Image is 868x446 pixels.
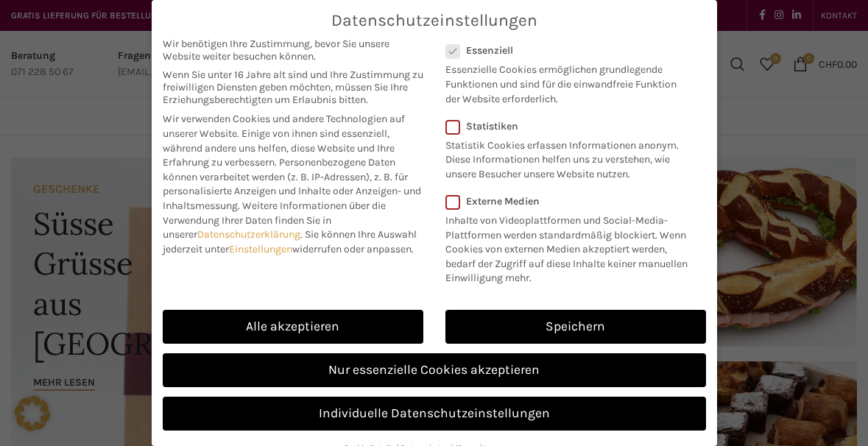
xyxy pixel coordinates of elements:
[163,113,405,169] span: Wir verwenden Cookies und andere Technologien auf unserer Website. Einige von ihnen sind essenzie...
[163,228,417,255] span: Sie können Ihre Auswahl jederzeit unter widerrufen oder anpassen.
[163,310,423,344] a: Alle akzeptieren
[197,228,300,241] a: Datenschutzerklärung
[229,243,292,255] a: Einstellungen
[163,353,706,387] a: Nur essenzielle Cookies akzeptieren
[445,132,687,182] p: Statistik Cookies erfassen Informationen anonym. Diese Informationen helfen uns zu verstehen, wie...
[163,156,421,212] span: Personenbezogene Daten können verarbeitet werden (z. B. IP-Adressen), z. B. für personalisierte A...
[163,199,386,241] span: Weitere Informationen über die Verwendung Ihrer Daten finden Sie in unserer .
[445,195,696,208] label: Externe Medien
[163,397,706,431] a: Individuelle Datenschutzeinstellungen
[445,208,696,286] p: Inhalte von Videoplattformen und Social-Media-Plattformen werden standardmäßig blockiert. Wenn Co...
[445,44,687,57] label: Essenziell
[163,38,423,63] span: Wir benötigen Ihre Zustimmung, bevor Sie unsere Website weiter besuchen können.
[445,57,687,106] p: Essenzielle Cookies ermöglichen grundlegende Funktionen und sind für die einwandfreie Funktion de...
[163,68,423,106] span: Wenn Sie unter 16 Jahre alt sind und Ihre Zustimmung zu freiwilligen Diensten geben möchten, müss...
[445,120,687,132] label: Statistiken
[331,11,537,30] span: Datenschutzeinstellungen
[445,310,706,344] a: Speichern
